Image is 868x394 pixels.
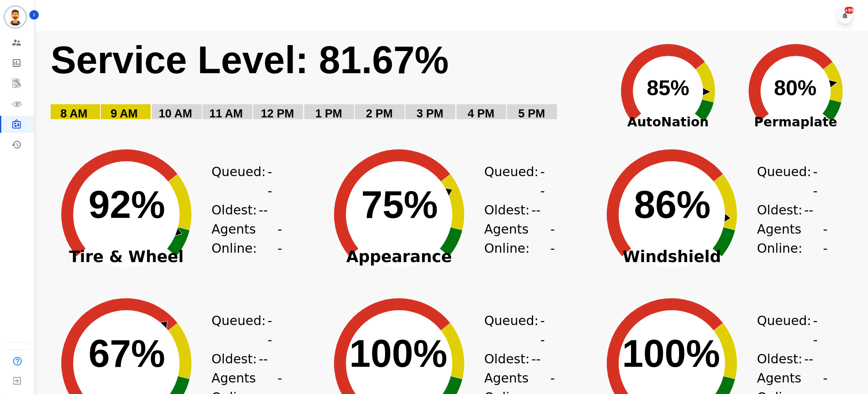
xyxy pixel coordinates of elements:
[315,107,342,120] text: 1 PM
[60,107,88,120] text: 8 AM
[550,220,557,258] span: --
[259,200,268,220] span: --
[757,162,821,200] div: Queued:
[211,349,275,368] div: Oldest:
[209,107,243,120] text: 11 AM
[757,311,821,349] div: Queued:
[823,220,829,258] span: --
[484,349,548,368] div: Oldest:
[484,162,548,200] div: Queued:
[804,200,814,220] span: --
[268,162,275,200] span: --
[732,112,859,131] span: Permaplate
[211,311,275,349] div: Queued:
[366,107,393,120] text: 2 PM
[622,332,720,375] text: 100%
[111,107,138,120] text: 9 AM
[587,253,757,261] span: Windshield
[417,107,443,120] text: 3 PM
[277,220,284,258] span: --
[268,311,275,349] span: --
[259,349,268,368] span: --
[89,332,165,375] text: 67%
[41,253,211,261] span: Tire & Wheel
[468,107,494,120] text: 4 PM
[261,107,294,120] text: 12 PM
[211,200,275,220] div: Oldest:
[51,39,449,81] text: Service Level: 81.67%
[5,7,26,27] img: Bordered avatar
[647,76,689,100] text: 85%
[604,112,732,131] span: AutoNation
[757,200,821,220] div: Oldest:
[845,7,854,14] div: +99
[518,107,545,120] text: 5 PM
[634,183,711,226] text: 86%
[211,162,275,200] div: Queued:
[531,200,541,220] span: --
[813,311,821,349] span: --
[484,311,548,349] div: Queued:
[211,220,284,258] div: Agents Online:
[757,349,821,368] div: Oldest:
[757,220,829,258] div: Agents Online:
[159,107,192,120] text: 10 AM
[540,162,548,200] span: --
[540,311,548,349] span: --
[484,200,548,220] div: Oldest:
[349,332,447,375] text: 100%
[813,162,821,200] span: --
[531,349,541,368] span: --
[804,349,814,368] span: --
[50,37,599,133] svg: Service Level: 0%
[774,76,817,100] text: 80%
[314,253,484,261] span: Appearance
[89,183,165,226] text: 92%
[484,220,557,258] div: Agents Online:
[361,183,438,226] text: 75%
